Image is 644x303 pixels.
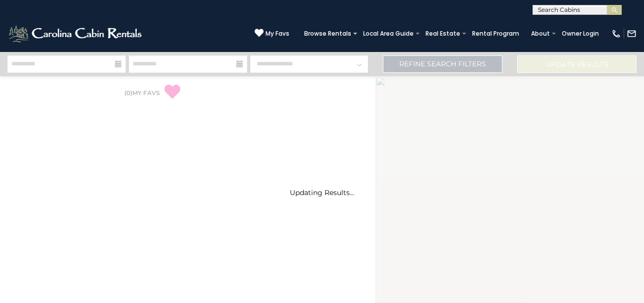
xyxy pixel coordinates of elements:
a: Browse Rentals [299,27,356,41]
img: White-1-2.png [7,24,145,44]
a: Rental Program [467,27,524,41]
a: About [526,27,555,41]
a: My Favs [255,28,289,39]
img: mail-regular-white.png [627,29,637,39]
a: Local Area Guide [358,27,419,41]
img: phone-regular-white.png [611,29,621,39]
a: Real Estate [421,27,465,41]
span: My Favs [266,29,289,38]
a: Owner Login [557,27,604,41]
